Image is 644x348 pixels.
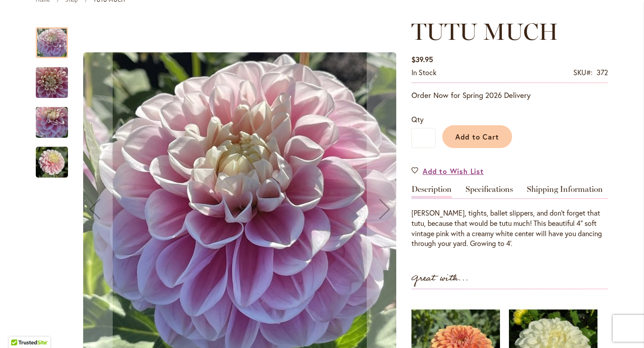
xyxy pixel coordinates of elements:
[36,98,77,138] div: TUTU MUCH
[36,138,68,178] div: TUTU MUCH
[411,17,558,46] span: TUTU MUCH
[411,166,484,176] a: Add to Wish List
[36,61,68,104] img: TUTU MUCH
[423,166,484,176] span: Add to Wish List
[411,185,452,198] a: Description
[36,101,68,144] img: TUTU MUCH
[411,55,433,64] span: $39.95
[36,58,77,98] div: TUTU MUCH
[527,185,603,198] a: Shipping Information
[411,271,469,286] strong: Great with...
[411,208,608,249] p: [PERSON_NAME], tights, ballet slippers, and don’t forget that tutu, because that would be tutu mu...
[7,316,32,341] iframe: Launch Accessibility Center
[597,68,608,78] div: 372
[573,68,593,77] strong: SKU
[411,90,608,101] p: Order Now for Spring 2026 Delivery
[455,132,500,141] span: Add to Cart
[411,115,424,124] span: Qty
[36,146,68,178] img: TUTU MUCH
[466,185,513,198] a: Specifications
[411,68,436,77] span: In stock
[411,185,608,249] div: Detailed Product Info
[36,18,77,58] div: Tutu Much
[442,125,512,148] button: Add to Cart
[411,68,436,78] div: Availability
